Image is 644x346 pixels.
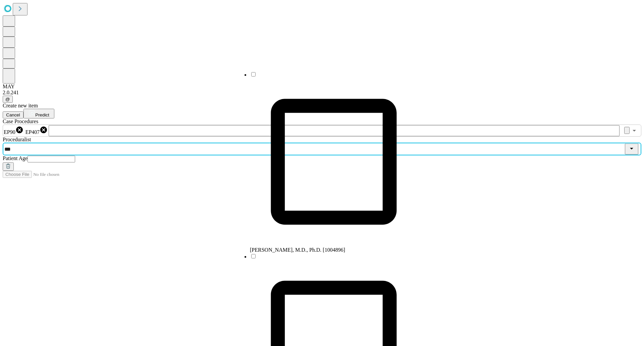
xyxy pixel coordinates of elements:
[5,97,10,102] span: @
[3,90,641,96] div: 2.0.241
[4,126,23,135] div: EP90
[3,118,38,124] span: Scheduled Procedure
[3,103,38,108] span: Create new item
[35,112,49,117] span: Predict
[3,84,641,90] div: MAY
[625,144,638,155] button: Close
[23,109,54,118] button: Predict
[3,111,23,118] button: Cancel
[3,137,31,142] span: Proceduralist
[4,129,15,135] span: EP90
[630,126,639,135] button: Open
[250,247,345,253] span: [PERSON_NAME], M.D., Ph.D. [1004896]
[25,129,40,135] span: EP407
[624,127,630,134] button: Clear
[25,126,48,135] div: EP407
[3,96,13,103] button: @
[3,155,28,161] span: Patient Age
[6,112,20,117] span: Cancel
